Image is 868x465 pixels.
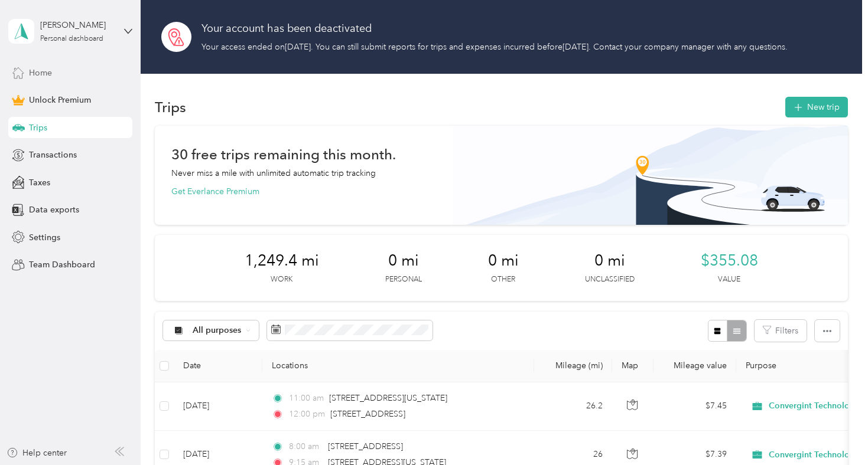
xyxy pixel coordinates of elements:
[201,41,788,53] p: Your access ended on [DATE] . You can still submit reports for trips and expenses incurred before...
[29,122,47,134] span: Trips
[29,204,79,216] span: Data exports
[29,67,52,79] span: Home
[29,231,60,244] span: Settings
[171,167,376,179] p: Never miss a mile with unlimited automatic trip tracking
[40,19,114,31] div: [PERSON_NAME]
[155,101,186,113] h1: Trips
[193,326,242,335] span: All purposes
[329,393,447,403] span: [STREET_ADDRESS][US_STATE]
[612,350,654,382] th: Map
[534,382,612,431] td: 26.2
[654,382,736,431] td: $7.45
[769,401,866,411] span: Convergint Technologies
[6,447,67,459] button: Help center
[330,409,405,419] span: [STREET_ADDRESS]
[271,274,292,285] p: Work
[785,97,848,117] button: New trip
[385,274,422,285] p: Personal
[534,350,612,382] th: Mileage (mi)
[289,408,325,421] span: 12:00 pm
[289,392,324,405] span: 11:00 am
[802,399,868,465] iframe: Everlance-gr Chat Button Frame
[201,21,788,37] h2: Your account has been deactivated
[245,251,319,270] span: 1,249.4 mi
[488,251,519,270] span: 0 mi
[29,258,95,271] span: Team Dashboard
[29,149,77,161] span: Transactions
[453,126,848,225] img: Banner
[174,350,262,382] th: Date
[29,176,50,189] span: Taxes
[262,350,534,382] th: Locations
[491,274,515,285] p: Other
[29,94,91,106] span: Unlock Premium
[328,441,403,451] span: [STREET_ADDRESS]
[718,274,740,285] p: Value
[594,251,625,270] span: 0 mi
[40,35,103,42] div: Personal dashboard
[769,450,866,460] span: Convergint Technologies
[174,382,262,431] td: [DATE]
[171,185,259,198] button: Get Everlance Premium
[289,440,323,453] span: 8:00 am
[755,320,807,342] button: Filters
[388,251,419,270] span: 0 mi
[701,251,758,270] span: $355.08
[171,148,396,161] h1: 30 free trips remaining this month.
[654,350,736,382] th: Mileage value
[585,274,635,285] p: Unclassified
